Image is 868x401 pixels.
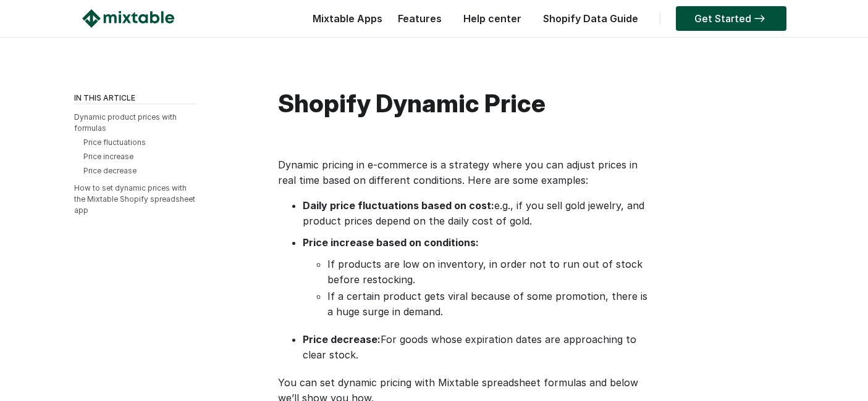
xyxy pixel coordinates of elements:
img: arrow-right.svg [751,15,768,22]
p: Dynamic pricing in e-commerce is a strategy where you can adjust prices in real time based on dif... [278,157,649,188]
a: Dynamic product prices with formulas [74,112,177,133]
a: Help center [457,12,528,25]
div: Mixtable Apps [306,9,382,34]
img: Mixtable logo [82,9,174,28]
h1: Shopify Dynamic Price [278,86,649,120]
a: Price fluctuations [83,138,146,147]
strong: Price decrease: [303,333,381,345]
strong: Daily price fluctuations based on cost: [303,199,494,212]
li: If products are low on inventory, in order not to run out of stock before restocking. [327,257,649,287]
li: If a certain product gets viral because of some promotion, there is a huge surge in demand. [327,289,649,320]
p: e.g., if you sell gold jewelry, and product prices depend on the daily cost of gold. [303,198,649,229]
a: Shopify Data Guide [537,12,644,25]
strong: Price increase based on conditions: [303,236,479,249]
a: Price increase [83,152,133,161]
a: Features [392,12,448,25]
a: Price decrease [83,166,137,175]
a: How to set dynamic prices with the Mixtable Shopify spreadsheet app [74,183,195,215]
p: For goods whose expiration dates are approaching to clear stock. [303,332,649,363]
div: IN THIS ARTICLE [74,93,198,104]
a: Get Started [676,6,786,31]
